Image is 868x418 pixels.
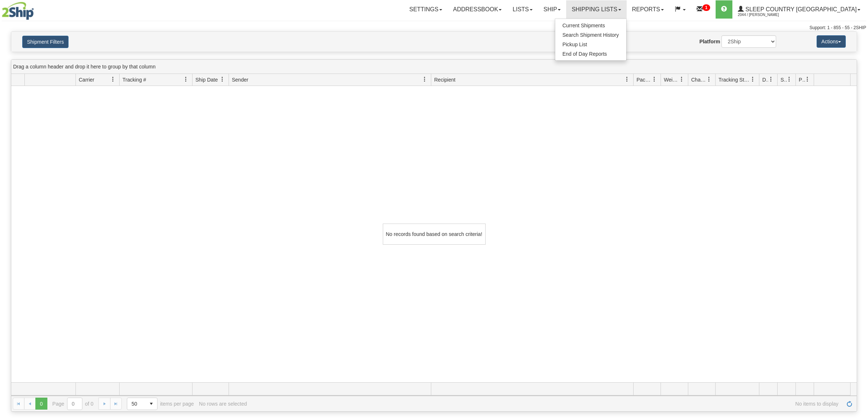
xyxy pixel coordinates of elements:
[2,25,866,31] div: Support: 1 - 855 - 55 - 2SHIP
[35,398,47,409] span: Page 0
[216,73,229,86] a: Ship Date filter column settings
[627,0,669,19] a: Reports
[448,0,507,19] a: Addressbook
[762,76,768,83] span: Delivery Status
[799,76,805,83] span: Pickup Status
[383,224,486,245] div: No records found based on search criteria!
[22,36,69,48] button: Shipment Filters
[132,400,141,407] span: 50
[744,6,857,12] span: Sleep Country [GEOGRAPHIC_DATA]
[648,73,661,86] a: Packages filter column settings
[252,401,838,407] span: No items to display
[555,21,626,30] a: Current Shipments
[79,76,94,83] span: Carrier
[563,23,605,28] span: Current Shipments
[691,76,707,83] span: Charge
[563,32,619,38] span: Search Shipment History
[122,76,146,83] span: Tracking #
[703,73,715,86] a: Charge filter column settings
[747,73,759,86] a: Tracking Status filter column settings
[664,76,679,83] span: Weight
[781,76,787,83] span: Shipment Issues
[844,398,855,409] a: Refresh
[738,11,793,19] span: 2044 / [PERSON_NAME]
[676,73,688,86] a: Weight filter column settings
[563,42,587,47] span: Pickup List
[11,60,857,74] div: grid grouping header
[702,4,710,11] sup: 1
[817,35,846,48] button: Actions
[563,51,607,57] span: End of Day Reports
[566,0,626,19] a: Shipping lists
[719,76,750,83] span: Tracking Status
[801,73,814,86] a: Pickup Status filter column settings
[52,398,94,410] span: Page of 0
[2,2,34,20] img: logo2044.jpg
[419,73,431,86] a: Sender filter column settings
[434,76,455,83] span: Recipient
[555,40,626,49] a: Pickup List
[538,0,566,19] a: Ship
[195,76,218,83] span: Ship Date
[765,73,777,86] a: Delivery Status filter column settings
[691,0,716,19] a: 1
[507,0,538,19] a: Lists
[637,76,652,83] span: Packages
[127,398,194,410] span: items per page
[700,38,720,45] label: Platform
[404,0,448,19] a: Settings
[127,398,157,410] span: Page sizes drop down
[145,398,157,410] span: select
[180,73,192,86] a: Tracking # filter column settings
[621,73,633,86] a: Recipient filter column settings
[555,30,626,40] a: Search Shipment History
[783,73,795,86] a: Shipment Issues filter column settings
[232,76,248,83] span: Sender
[107,73,119,86] a: Carrier filter column settings
[199,401,247,407] div: No rows are selected
[851,172,867,246] iframe: chat widget
[732,0,866,19] a: Sleep Country [GEOGRAPHIC_DATA] 2044 / [PERSON_NAME]
[555,49,626,59] a: End of Day Reports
